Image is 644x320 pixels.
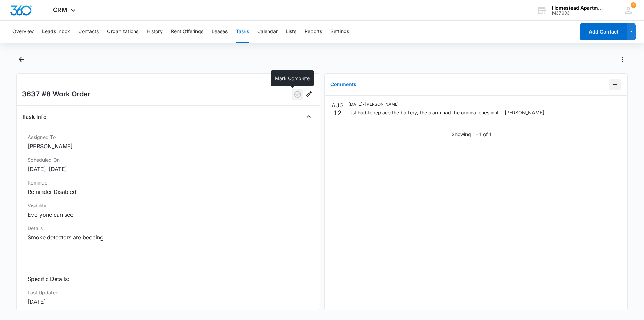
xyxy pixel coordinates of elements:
div: account id [552,11,603,16]
dd: Smoke detectors are beeping Specific Details: [28,233,309,283]
div: Mark Complete [271,70,314,86]
button: Tasks [236,21,249,43]
button: Close [303,111,314,122]
dd: [DATE] [28,298,309,306]
div: VisibilityEveryone can see [22,199,314,222]
button: Contacts [78,21,99,43]
div: Assigned To[PERSON_NAME] [22,131,314,153]
dt: Assigned To [28,133,309,141]
div: Last Updated[DATE] [22,286,314,309]
dd: Reminder Disabled [28,188,309,196]
dd: [PERSON_NAME] [28,142,309,150]
button: Settings [330,21,349,43]
dt: Details [28,225,309,232]
p: AUG [331,101,344,110]
button: Leads Inbox [42,21,70,43]
h2: 3637 #8 Work Order [22,89,90,100]
dd: [DATE] – [DATE] [28,165,309,173]
div: DetailsSmoke detectors are beeping Specific Details: [22,222,314,286]
dd: Everyone can see [28,210,309,219]
button: Leases [212,21,228,43]
dt: Last Updated [28,289,309,296]
div: notifications count [631,2,636,8]
button: Overview [12,21,34,43]
p: [DATE] • [PERSON_NAME] [348,101,544,107]
button: History [147,21,163,43]
button: Rent Offerings [171,21,203,43]
button: Comments [325,74,362,95]
p: just had to replace the battery, the alarm had the original ones in it - [PERSON_NAME] [348,109,544,116]
dt: Visibility [28,202,309,209]
span: CRM [53,6,67,13]
button: Add Comment [609,79,621,90]
dt: Scheduled On [28,156,309,163]
p: 12 [333,110,342,116]
button: Organizations [107,21,138,43]
button: Edit [303,89,314,100]
div: Scheduled On[DATE]–[DATE] [22,153,314,176]
button: Add Contact [580,23,627,40]
span: 4 [631,2,636,8]
button: Calendar [257,21,278,43]
h4: Task Info [22,113,47,121]
div: ReminderReminder Disabled [22,176,314,199]
button: Lists [286,21,296,43]
button: Back [16,54,27,65]
dt: Reminder [28,179,309,186]
button: Reports [305,21,322,43]
p: Showing 1-1 of 1 [452,131,492,138]
button: Actions [617,54,628,65]
div: account name [552,5,603,11]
